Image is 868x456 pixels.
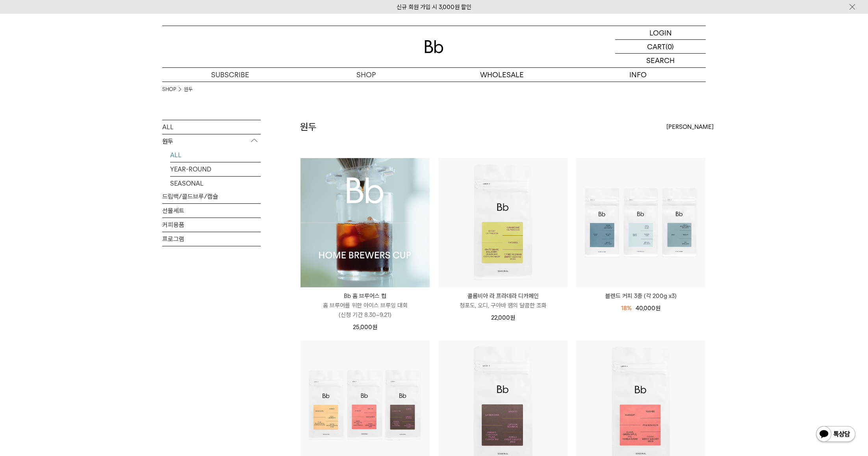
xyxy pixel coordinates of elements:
[162,68,298,82] a: SUBSCRIBE
[434,68,570,82] p: WHOLESALE
[666,40,674,53] p: (0)
[655,305,660,312] span: 원
[615,26,706,40] a: LOGIN
[425,40,443,53] img: 로고
[170,177,261,190] a: SEASONAL
[170,148,261,162] a: ALL
[184,86,193,93] a: 원두
[300,120,317,134] h2: 원두
[576,158,705,287] img: 블렌드 커피 3종 (각 200g x3)
[300,291,430,320] a: Bb 홈 브루어스 컵 홈 브루어를 위한 아이스 브루잉 대회(신청 기간 8.30~9.21)
[372,324,377,331] span: 원
[615,40,706,54] a: CART (0)
[438,158,568,287] img: 콜롬비아 라 프라데라 디카페인
[570,68,706,82] p: INFO
[353,324,377,331] span: 25,000
[170,162,261,176] a: YEAR-ROUND
[162,190,261,203] a: 드립백/콜드브루/캡슐
[491,314,515,321] span: 22,000
[162,232,261,246] a: 프로그램
[162,120,261,134] a: ALL
[636,305,660,312] span: 40,000
[162,86,176,93] a: SHOP
[300,301,430,320] p: 홈 브루어를 위한 아이스 브루잉 대회 (신청 기간 8.30~9.21)
[438,301,568,310] p: 청포도, 오디, 구아바 잼의 달콤한 조화
[298,68,434,82] a: SHOP
[510,314,515,321] span: 원
[576,291,705,301] a: 블렌드 커피 3종 (각 200g x3)
[438,291,568,310] a: 콜롬비아 라 프라데라 디카페인 청포도, 오디, 구아바 잼의 달콤한 조화
[300,291,430,301] p: Bb 홈 브루어스 컵
[666,122,714,132] span: [PERSON_NAME]
[649,26,672,39] p: LOGIN
[646,54,675,67] p: SEARCH
[815,425,856,444] img: 카카오톡 채널 1:1 채팅 버튼
[397,4,471,11] a: 신규 회원 가입 시 3,000원 할인
[438,291,568,301] p: 콜롬비아 라 프라데라 디카페인
[300,158,430,287] img: Bb 홈 브루어스 컵
[621,303,632,313] div: 18%
[162,204,261,218] a: 선물세트
[647,40,666,53] p: CART
[162,134,261,149] p: 원두
[162,218,261,232] a: 커피용품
